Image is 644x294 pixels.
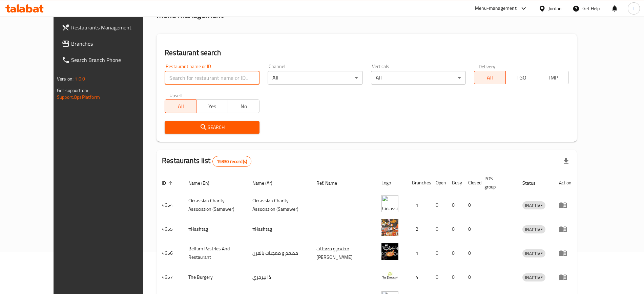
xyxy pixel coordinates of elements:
td: 0 [463,265,479,289]
span: Ref. Name [316,179,346,187]
td: 4656 [157,241,183,265]
h2: Menu management [157,9,223,20]
th: Action [554,173,577,193]
td: 0 [430,241,446,265]
button: All [165,99,196,113]
div: Jordan [548,5,562,12]
label: Delivery [479,64,496,69]
div: INACTIVE [522,249,545,257]
span: L [632,5,635,12]
span: Status [522,179,544,187]
td: 0 [446,217,463,241]
button: TMP [537,71,569,84]
span: No [231,101,257,111]
span: INACTIVE [522,202,545,209]
span: INACTIVE [522,226,545,233]
td: 0 [430,265,446,289]
span: Name (Ar) [252,179,281,187]
img: ​Circassian ​Charity ​Association​ (Samawer) [381,195,398,212]
td: #Hashtag [183,217,247,241]
span: 15330 record(s) [213,158,251,165]
span: POS group [484,175,509,191]
img: #Hashtag [381,219,398,236]
div: Export file [558,153,574,169]
div: Menu [559,249,572,257]
button: Search [165,121,259,134]
div: INACTIVE [522,225,545,233]
th: Open [430,173,446,193]
span: Version: [57,74,74,83]
input: Search for restaurant name or ID.. [165,71,259,85]
span: INACTIVE [522,250,545,257]
h2: Restaurant search [165,48,569,58]
span: All [477,73,503,83]
th: Closed [463,173,479,193]
div: Menu-management [475,4,517,13]
td: ​Circassian ​Charity ​Association​ (Samawer) [183,193,247,217]
td: 1 [407,193,430,217]
td: مطعم و معجنات بالفرن [247,241,311,265]
a: Support.OpsPlatform [57,93,100,101]
button: TGO [505,71,537,84]
td: 2 [407,217,430,241]
span: Get support on: [57,86,88,95]
span: INACTIVE [522,274,545,281]
td: ذا بيرجري [247,265,311,289]
span: Restaurants Management [71,23,155,31]
td: 4 [407,265,430,289]
td: 0 [446,193,463,217]
img: Belfurn Pastries And Restaurant [381,243,398,260]
td: 0 [446,241,463,265]
span: TGO [508,73,535,83]
td: The Burgery [183,265,247,289]
span: Search Branch Phone [71,56,155,64]
div: Menu [559,201,572,209]
td: 4655 [157,217,183,241]
div: INACTIVE [522,273,545,281]
img: The Burgery [381,267,398,284]
th: Busy [446,173,463,193]
div: All [268,71,362,85]
div: Menu [559,225,572,233]
div: All [371,71,466,85]
a: Search Branch Phone [56,52,161,68]
span: ID [162,179,175,187]
h2: Restaurants list [162,156,251,167]
td: 1 [407,241,430,265]
td: 0 [430,217,446,241]
td: 0 [463,217,479,241]
span: 1.0.0 [75,74,85,83]
a: Restaurants Management [56,19,161,36]
td: 0 [446,265,463,289]
span: Name (En) [188,179,218,187]
td: 4657 [157,265,183,289]
td: #Hashtag [247,217,311,241]
td: 0 [463,241,479,265]
th: Logo [376,173,407,193]
div: Total records count [212,156,251,167]
label: Upsell [169,93,182,97]
button: All [474,71,506,84]
td: ​Circassian ​Charity ​Association​ (Samawer) [247,193,311,217]
button: No [228,99,259,113]
td: 0 [463,193,479,217]
button: Yes [196,99,228,113]
span: All [168,101,194,111]
span: Search [170,123,254,132]
td: 4654 [157,193,183,217]
td: Belfurn Pastries And Restaurant [183,241,247,265]
div: Menu [559,273,572,281]
td: 0 [430,193,446,217]
a: Branches [56,36,161,52]
span: Branches [71,40,155,48]
span: TMP [540,73,566,83]
th: Branches [407,173,430,193]
td: مطعم و معجنات [PERSON_NAME] [311,241,376,265]
span: Yes [199,101,225,111]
